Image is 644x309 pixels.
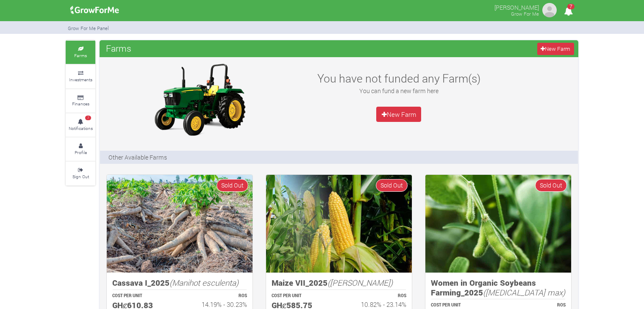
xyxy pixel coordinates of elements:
[272,278,406,288] h5: Maize VII_2025
[535,179,567,191] span: Sold Out
[376,179,408,191] span: Sold Out
[347,301,406,308] h6: 10.82% - 23.14%
[169,277,239,288] i: (Manihot esculenta)
[69,125,93,131] small: Notifications
[85,116,91,121] span: 7
[560,8,577,16] a: 7
[69,77,92,83] small: Investments
[431,302,491,309] p: COST PER UNIT
[376,107,421,122] a: New Farm
[67,2,122,19] img: growforme image
[425,175,571,273] img: growforme image
[537,43,574,55] a: New Farm
[187,293,247,299] p: ROS
[431,278,566,297] h5: Women in Organic Soybeans Farming_2025
[511,11,539,17] small: Grow For Me
[66,89,95,113] a: Finances
[483,287,565,298] i: ([MEDICAL_DATA] max)
[112,293,172,299] p: COST PER UNIT
[560,2,577,21] i: Notifications
[541,2,558,19] img: growforme image
[266,175,412,273] img: growforme image
[112,278,247,288] h5: Cassava I_2025
[272,293,331,299] p: COST PER UNIT
[494,2,539,12] p: [PERSON_NAME]
[108,153,167,162] p: Other Available Farms
[66,138,95,161] a: Profile
[104,40,133,57] span: Farms
[567,4,575,9] span: 7
[66,113,95,137] a: 7 Notifications
[66,162,95,185] a: Sign Out
[347,293,406,299] p: ROS
[68,25,109,31] small: Grow For Me Panel
[66,41,95,64] a: Farms
[187,301,247,308] h6: 14.19% - 30.23%
[506,302,566,309] p: ROS
[74,52,87,58] small: Farms
[107,175,253,273] img: growforme image
[307,86,491,95] p: You can fund a new farm here
[75,149,87,155] small: Profile
[147,61,253,138] img: growforme image
[307,72,491,85] h3: You have not funded any Farm(s)
[66,65,95,88] a: Investments
[72,174,89,179] small: Sign Out
[72,101,89,107] small: Finances
[217,179,248,191] span: Sold Out
[328,277,393,288] i: ([PERSON_NAME])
